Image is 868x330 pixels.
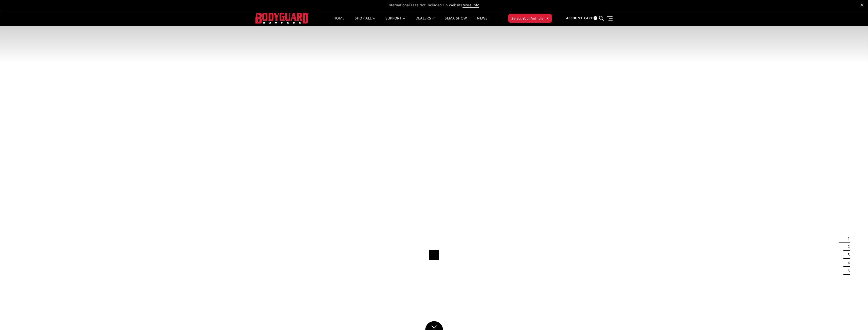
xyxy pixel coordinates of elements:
[584,11,597,25] a: Cart 0
[425,321,443,330] a: Click to Down
[511,16,543,21] span: Select Your Vehicle
[477,16,487,26] a: News
[845,235,850,243] button: 1 of 5
[566,11,582,25] a: Account
[355,16,375,26] a: shop all
[463,3,479,8] a: More Info
[594,16,597,20] span: 0
[385,16,405,26] a: Support
[845,243,850,251] button: 2 of 5
[445,16,467,26] a: SEMA Show
[566,16,582,20] span: Account
[547,15,549,21] span: ▾
[334,16,344,26] a: Home
[845,251,850,259] button: 3 of 5
[255,13,309,23] img: BODYGUARD BUMPERS
[845,259,850,267] button: 4 of 5
[416,16,435,26] a: Dealers
[845,267,850,275] button: 5 of 5
[508,14,552,23] button: Select Your Vehicle
[584,16,593,20] span: Cart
